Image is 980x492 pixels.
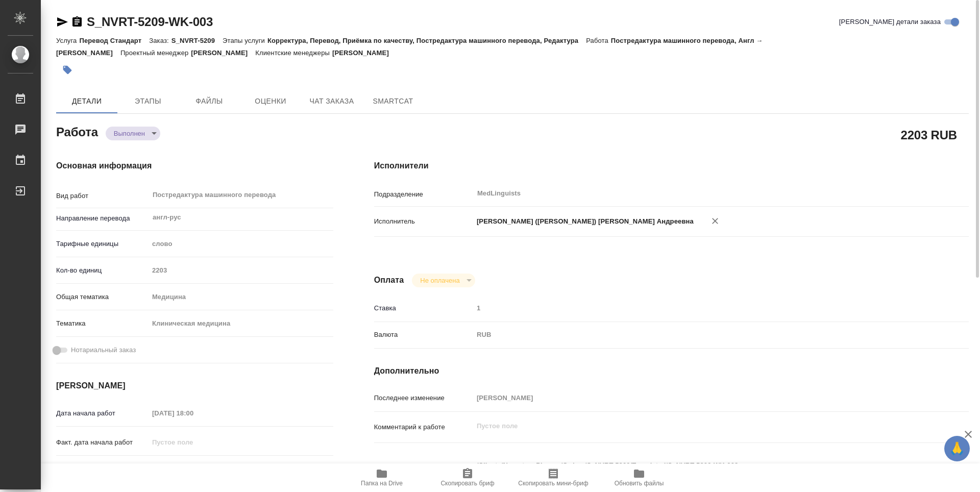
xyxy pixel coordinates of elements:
[223,37,267,44] p: Этапы услуги
[149,235,333,253] div: слово
[374,422,473,432] p: Комментарий к работе
[473,390,919,405] input: Пустое поле
[374,216,473,227] p: Исполнитель
[149,435,238,450] input: Пустое поле
[944,436,970,461] button: 🙏
[374,303,473,313] p: Ставка
[369,95,418,108] span: SmartCat
[171,37,223,44] p: S_NVRT-5209
[56,191,149,201] p: Вид работ
[267,37,586,44] p: Корректура, Перевод, Приёмка по качеству, Постредактура машинного перевода, Редактура
[106,127,160,140] div: Выполнен
[87,15,213,29] a: S_NVRT-5209-WK-003
[339,463,425,492] button: Папка на Drive
[518,480,588,487] span: Скопировать мини-бриф
[56,437,149,448] p: Факт. дата начала работ
[510,463,596,492] button: Скопировать мини-бриф
[124,95,173,108] span: Этапы
[374,189,473,200] p: Подразделение
[901,126,957,143] h2: 2203 RUB
[839,17,941,27] span: [PERSON_NAME] детали заказа
[56,37,79,44] p: Услуга
[440,480,494,487] span: Скопировать бриф
[596,463,682,492] button: Обновить файлы
[71,16,83,28] button: Скопировать ссылку
[149,37,171,44] p: Заказ:
[149,315,333,332] div: Клиническая медицина
[473,326,919,343] div: RUB
[586,37,611,44] p: Работа
[149,406,238,421] input: Пустое поле
[374,461,473,472] p: Путь на drive
[412,274,475,287] div: Выполнен
[56,408,149,419] p: Дата начала работ
[473,216,694,227] p: [PERSON_NAME] ([PERSON_NAME]) [PERSON_NAME] Андреевна
[56,292,149,302] p: Общая тематика
[185,95,234,108] span: Файлы
[56,239,149,249] p: Тарифные единицы
[62,95,111,108] span: Детали
[56,122,98,140] h2: Работа
[374,365,969,377] h4: Дополнительно
[149,288,333,306] div: Медицина
[71,345,136,355] span: Нотариальный заказ
[149,461,238,476] input: Пустое поле
[425,463,510,492] button: Скопировать бриф
[56,318,149,329] p: Тематика
[56,16,68,28] button: Скопировать ссылку для ЯМессенджера
[374,330,473,340] p: Валюта
[332,49,397,57] p: [PERSON_NAME]
[417,276,462,285] button: Не оплачена
[704,210,726,232] button: Удалить исполнителя
[120,49,191,57] p: Проектный менеджер
[79,37,149,44] p: Перевод Стандарт
[56,59,79,81] button: Добавить тэг
[56,265,149,276] p: Кол-во единиц
[374,160,969,172] h4: Исполнители
[56,380,333,392] h4: [PERSON_NAME]
[246,95,295,108] span: Оценки
[473,301,919,315] input: Пустое поле
[361,480,403,487] span: Папка на Drive
[615,480,664,487] span: Обновить файлы
[473,457,919,474] textarea: /Clients/Novartos_Pharma/Orders/S_NVRT-5209/Translated/S_NVRT-5209-WK-003
[111,129,148,138] button: Выполнен
[307,95,356,108] span: Чат заказа
[191,49,255,57] p: [PERSON_NAME]
[255,49,332,57] p: Клиентские менеджеры
[149,263,333,278] input: Пустое поле
[56,160,333,172] h4: Основная информация
[374,274,404,286] h4: Оплата
[948,438,966,459] span: 🙏
[374,393,473,403] p: Последнее изменение
[56,213,149,224] p: Направление перевода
